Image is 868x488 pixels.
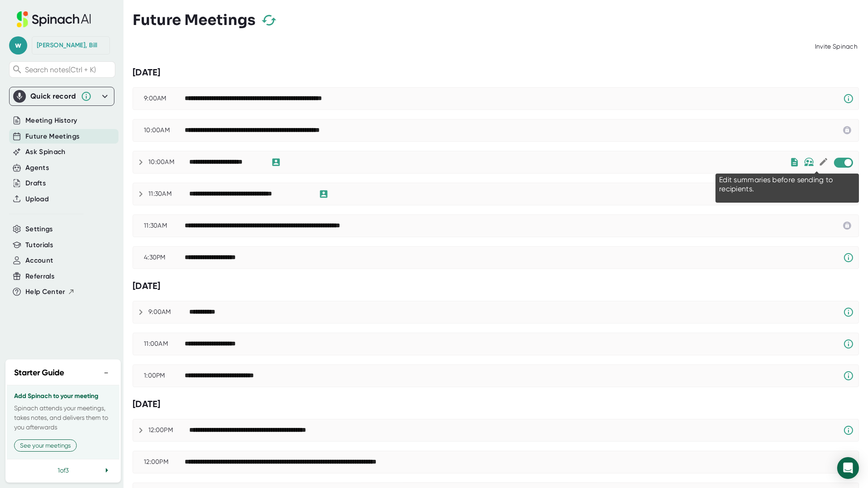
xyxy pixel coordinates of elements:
[14,439,77,452] button: See your meetings
[144,95,185,103] div: 9:00AM
[25,147,66,157] button: Ask Spinach
[144,254,185,262] div: 4:30PM
[843,307,854,318] svg: Spinach requires a video conference link.
[843,425,854,436] svg: Spinach requires a video conference link.
[58,467,69,474] span: 1 of 3
[837,457,859,479] div: Open Intercom Messenger
[100,366,112,379] button: −
[144,458,185,466] div: 12:00PM
[843,252,854,263] svg: Spinach requires a video conference link.
[148,190,189,198] div: 11:30AM
[843,370,854,381] svg: Spinach requires a video conference link.
[14,403,112,432] p: Spinach attends your meetings, takes notes, and delivers them to you afterwards
[133,11,256,29] h3: Future Meetings
[148,158,189,166] div: 10:00AM
[133,67,859,78] div: [DATE]
[25,271,54,282] button: Referrals
[25,255,53,266] button: Account
[144,372,185,380] div: 1:00PM
[37,41,98,50] div: Cummings, Bill
[133,280,859,292] div: [DATE]
[14,393,112,400] h3: Add Spinach to your meeting
[148,426,189,434] div: 12:00PM
[804,158,814,167] img: internal-only.bf9814430b306fe8849ed4717edd4846.svg
[25,194,49,204] button: Upload
[25,224,53,234] button: Settings
[30,92,76,101] div: Quick record
[9,36,27,55] span: w
[25,163,49,173] button: Agents
[25,65,96,74] span: Search notes (Ctrl + K)
[144,126,185,134] div: 10:00AM
[148,308,189,316] div: 9:00AM
[719,175,855,194] div: Edit summaries before sending to recipients.
[25,131,79,142] button: Future Meetings
[25,178,46,189] button: Drafts
[843,457,854,468] svg: Spinach requires a video conference link.
[144,222,185,230] div: 11:30AM
[25,115,77,126] button: Meeting History
[814,38,859,55] div: Invite Spinach
[14,367,64,379] h2: Starter Guide
[843,93,854,104] svg: Spinach requires a video conference link.
[25,287,75,297] button: Help Center
[843,339,854,349] svg: Spinach requires a video conference link.
[25,240,53,250] button: Tutorials
[133,398,859,410] div: [DATE]
[13,87,110,105] div: Quick record
[25,287,65,297] span: Help Center
[144,340,185,348] div: 11:00AM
